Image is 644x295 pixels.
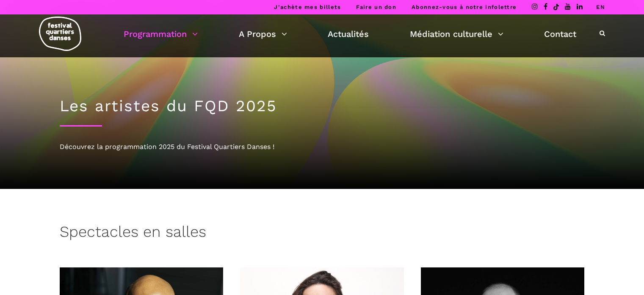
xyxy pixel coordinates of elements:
[274,4,341,10] a: J’achète mes billets
[239,27,287,41] a: A Propos
[60,97,585,115] h1: Les artistes du FQD 2025
[328,27,369,41] a: Actualités
[356,4,396,10] a: Faire un don
[39,17,81,51] img: logo-fqd-med
[596,4,605,10] a: EN
[60,141,585,152] div: Découvrez la programmation 2025 du Festival Quartiers Danses !
[412,4,517,10] a: Abonnez-vous à notre infolettre
[60,223,206,244] h3: Spectacles en salles
[124,27,198,41] a: Programmation
[544,27,576,41] a: Contact
[410,27,503,41] a: Médiation culturelle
